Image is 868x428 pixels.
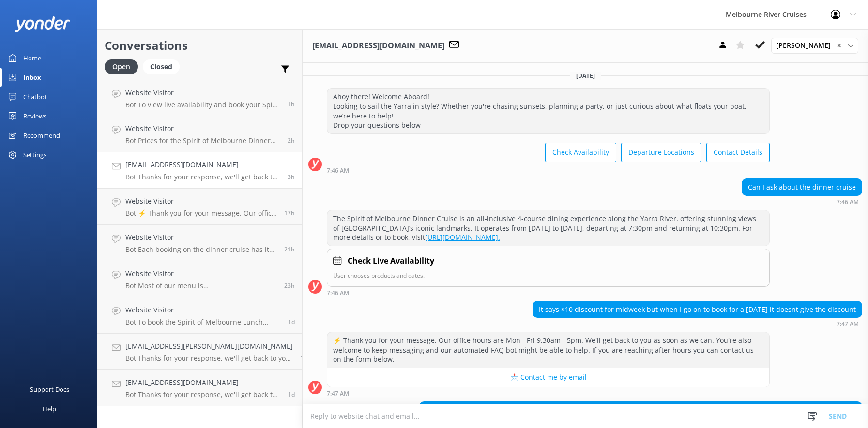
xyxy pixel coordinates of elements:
strong: 7:47 AM [837,321,859,327]
div: Ahoy there! Welcome Aboard! Looking to sail the Yarra in style? Whether you're chasing sunsets, p... [327,89,769,133]
p: User chooses products and dates. [333,271,763,280]
span: Oct 09 2025 12:20pm (UTC +11:00) Australia/Sydney [284,281,295,290]
h4: Website Visitor [125,268,277,279]
a: Website VisitorBot:Most of our menu is [DEMOGRAPHIC_DATA], though please note the lamb shank is n... [97,261,302,297]
h4: [EMAIL_ADDRESS][DOMAIN_NAME] [125,377,281,388]
a: Website VisitorBot:To view live availability and book your Spirit of Melbourne Dinner Cruise, ple... [97,80,302,116]
div: Oct 10 2025 07:46am (UTC +11:00) Australia/Sydney [742,198,862,205]
div: Help [43,399,56,418]
div: Oct 10 2025 07:47am (UTC +11:00) Australia/Sydney [533,320,862,327]
img: yonder-white-logo.png [15,16,70,32]
p: Bot: Most of our menu is [DEMOGRAPHIC_DATA], though please note the lamb shank is not. We can pro... [125,281,277,290]
a: Website VisitorBot:Each booking on the dinner cruise has its own table. However, for groups of 15... [97,225,302,261]
button: Contact Details [706,143,770,162]
span: Oct 09 2025 10:23am (UTC +11:00) Australia/Sydney [288,318,295,326]
span: [PERSON_NAME] [776,40,837,51]
span: Oct 09 2025 08:04am (UTC +11:00) Australia/Sydney [300,354,307,362]
a: Website VisitorBot:⚡ Thank you for your message. Our office hours are Mon - Fri 9.30am - 5pm. We'... [97,189,302,225]
p: Bot: To book the Spirit of Melbourne Lunch Cruise, you can visit [URL][DOMAIN_NAME]. If you're ha... [125,318,281,326]
div: Closed [143,59,180,74]
h4: Website Visitor [125,88,280,98]
a: [EMAIL_ADDRESS][DOMAIN_NAME]Bot:Thanks for your response, we'll get back to you as soon as we can... [97,370,302,406]
p: Bot: Thanks for your response, we'll get back to you as soon as we can during opening hours. [125,173,280,181]
div: Reviews [23,106,46,126]
p: Bot: To view live availability and book your Spirit of Melbourne Dinner Cruise, please visit [URL... [125,101,280,109]
div: It says $10 discount for midweek but when I go on to book for a [DATE] it doesnt give the discount [533,301,862,318]
span: Oct 10 2025 09:10am (UTC +11:00) Australia/Sydney [288,136,295,145]
a: Closed [143,61,184,72]
div: Oct 10 2025 07:46am (UTC +11:00) Australia/Sydney [327,289,770,296]
span: Oct 08 2025 04:22pm (UTC +11:00) Australia/Sydney [288,390,295,398]
a: Website VisitorBot:Prices for the Spirit of Melbourne Dinner Cruise start from $195 for adults, $... [97,116,302,152]
div: Chatbot [23,87,47,106]
h4: [EMAIL_ADDRESS][PERSON_NAME][DOMAIN_NAME] [125,341,293,352]
p: Bot: Prices for the Spirit of Melbourne Dinner Cruise start from $195 for adults, $120 for teens ... [125,136,280,145]
p: Bot: Thanks for your response, we'll get back to you as soon as we can during opening hours. [125,390,281,399]
span: Oct 10 2025 07:48am (UTC +11:00) Australia/Sydney [288,173,295,181]
h4: Website Visitor [125,123,280,134]
span: [DATE] [570,72,601,80]
h4: Check Live Availability [348,255,434,267]
p: Bot: ⚡ Thank you for your message. Our office hours are Mon - Fri 9.30am - 5pm. We'll get back to... [125,209,277,218]
div: Open [105,59,138,74]
a: Website VisitorBot:To book the Spirit of Melbourne Lunch Cruise, you can visit [URL][DOMAIN_NAME]... [97,297,302,334]
div: Inbox [23,68,41,87]
h3: [EMAIL_ADDRESS][DOMAIN_NAME] [312,40,444,52]
button: Check Availability [545,143,616,162]
div: ⚡ Thank you for your message. Our office hours are Mon - Fri 9.30am - 5pm. We'll get back to you ... [327,332,769,368]
h2: Conversations [105,36,295,55]
a: [EMAIL_ADDRESS][PERSON_NAME][DOMAIN_NAME]Bot:Thanks for your response, we'll get back to you as s... [97,334,302,370]
div: Can I ask about the dinner cruise [742,179,862,195]
span: Oct 09 2025 06:25pm (UTC +11:00) Australia/Sydney [284,209,295,217]
div: Recommend [23,126,60,145]
h4: [EMAIL_ADDRESS][DOMAIN_NAME] [125,160,280,170]
strong: 7:46 AM [327,290,349,296]
span: Oct 09 2025 02:23pm (UTC +11:00) Australia/Sydney [284,245,295,253]
div: Settings [23,145,46,164]
a: Open [105,61,143,72]
span: ✕ [837,41,841,50]
h4: Website Visitor [125,196,277,207]
div: Oct 10 2025 07:47am (UTC +11:00) Australia/Sydney [327,390,770,397]
a: [URL][DOMAIN_NAME]. [425,233,500,242]
strong: 7:47 AM [327,391,349,397]
button: 📩 Contact me by email [327,368,769,387]
div: Oct 10 2025 07:46am (UTC +11:00) Australia/Sydney [327,167,770,174]
strong: 7:46 AM [837,199,859,205]
p: Bot: Thanks for your response, we'll get back to you as soon as we can during opening hours. [125,354,293,363]
div: Assign User [771,38,858,53]
div: Support Docs [30,380,69,399]
strong: 7:46 AM [327,168,349,174]
h4: Website Visitor [125,232,277,243]
div: Home [23,48,41,68]
span: Oct 10 2025 09:44am (UTC +11:00) Australia/Sydney [288,100,295,108]
h4: Website Visitor [125,305,281,315]
button: Departure Locations [621,143,701,162]
a: [EMAIL_ADDRESS][DOMAIN_NAME]Bot:Thanks for your response, we'll get back to you as soon as we can... [97,152,302,189]
div: The Spirit of Melbourne Dinner Cruise is an all-inclusive 4-course dining experience along the Ya... [327,210,769,246]
p: Bot: Each booking on the dinner cruise has its own table. However, for groups of 15 or more, you ... [125,245,277,254]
